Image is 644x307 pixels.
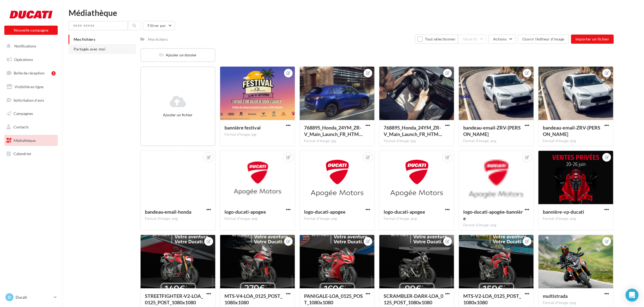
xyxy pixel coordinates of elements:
span: bandeau-email-ZRV-LOYER [463,125,521,137]
div: Open Intercom Messenger [626,289,639,302]
div: Format d'image: png [463,223,529,228]
a: Opérations [3,54,59,65]
div: Format d'image: png [304,216,370,221]
span: Boîte de réception [14,71,45,75]
span: Opérations [14,57,33,62]
div: Ajouter un fichier [143,112,213,118]
span: logo-ducati-apogée-bannière [463,209,523,221]
span: Calendrier [13,151,32,156]
a: Médiathèque [3,135,59,146]
span: SCRAMBLER-DARK-LOA_0125_POST_1080x1080 [384,293,443,305]
a: Boîte de réception2 [3,67,59,79]
button: Nouvelle campagne [4,26,58,35]
div: Format d'image: png [224,216,291,221]
div: Format d'image: jpg [384,139,450,144]
div: Format d'image: jpg [304,139,370,144]
span: Contacts [13,125,29,129]
span: logo-ducati-apogee [304,209,346,215]
span: PANIGALE-LOA_0125_POST_1080x1080 [304,293,363,305]
div: Format d'image: png [543,301,609,305]
span: D [8,295,11,300]
a: D Ducati [4,292,58,302]
span: bannière-vp-ducati [543,209,584,215]
div: Format d'image: png [384,216,450,221]
a: Calendrier [3,148,59,159]
span: Actions [493,37,507,41]
button: Importer un fichier [571,35,614,44]
span: MTS-V4-LOA_0125_POST_1080x1080 [224,293,282,305]
button: Ouvrir l'éditeur d'image [518,35,569,44]
span: Campagnes [13,111,33,116]
div: Format d'image: png [543,139,609,144]
span: 768895_Honda_24YM_ZR-V_Main_Launch_FR_HTML_Carousel_USP1_Performance&Engaging_Drive_1080x1080_F2_... [384,125,442,137]
span: MTS-V2-LOA_0125_POST_1080x1080 [463,293,521,305]
button: Filtrer par [143,21,175,30]
span: bandeau-email-ZRV-LOYER [543,125,600,137]
a: Contacts [3,121,59,133]
div: Format d'image: jpg [224,132,291,137]
span: Partagés avec moi [74,47,105,51]
a: Campagnes [3,108,59,119]
span: 768895_Honda_24YM_ZR-V_Main_Launch_FR_HTML_Carousel_USP1_Performance&Engaging_Drive_1080x1080_F3_... [304,125,363,137]
span: logo-ducati-apogee [384,209,425,215]
div: Mes fichiers [148,37,168,42]
div: 2 [52,71,56,76]
span: STREETFIGHTER-V2-LOA_0125_POST_1080x1080 [145,293,203,305]
span: (0) [473,37,478,41]
p: Ducati [16,295,52,300]
div: Format d'image: png [543,216,609,221]
button: Notifications [3,40,57,52]
div: Format d'image: png [145,216,211,221]
div: Médiathèque [69,9,638,17]
a: Visibilité en ligne [3,81,59,93]
a: Sollicitation d'avis [3,95,59,106]
div: Format d'image: png [463,139,529,144]
span: Visibilité en ligne [15,84,43,89]
span: Sollicitation d'avis [13,98,44,102]
span: Médiathèque [13,138,36,143]
div: Ajouter un dossier [141,52,215,58]
span: bannière festival [224,125,261,131]
button: Actions [489,35,516,44]
button: Tout sélectionner [415,35,458,44]
span: Notifications [14,44,36,48]
span: multistrada [543,293,568,299]
span: bandeau-email-honda [145,209,192,215]
span: Mes fichiers [74,37,95,42]
button: Gérer(0) [458,35,486,44]
span: logo-ducati-apogee [224,209,266,215]
span: Importer un fichier [575,37,609,41]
